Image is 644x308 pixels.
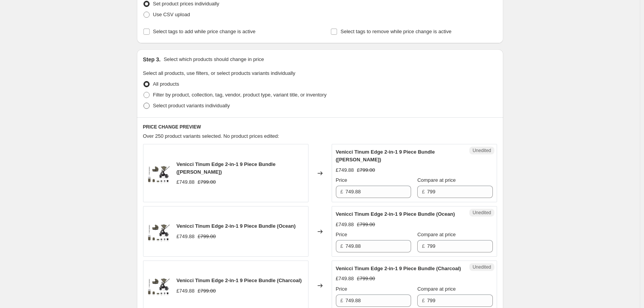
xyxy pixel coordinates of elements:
[472,147,491,154] span: Unedited
[357,166,375,174] strike: £799.00
[143,70,295,76] span: Select all products, use filters, or select products variants individually
[341,189,343,195] span: £
[153,1,219,7] span: Set product prices individually
[357,275,375,283] strike: £799.00
[198,287,216,295] strike: £799.00
[153,103,230,108] span: Select product variants individually
[143,124,497,130] h6: PRICE CHANGE PREVIEW
[417,232,456,237] span: Compare at price
[417,177,456,183] span: Compare at price
[336,286,347,292] span: Price
[341,243,343,249] span: £
[198,233,216,240] strike: £799.00
[336,166,354,174] div: £749.88
[143,56,161,63] h2: Step 3.
[177,178,195,186] div: £749.88
[472,264,491,270] span: Unedited
[153,12,190,17] span: Use CSV upload
[336,149,435,162] span: Venicci Tinum Edge 2-in-1 9 Piece Bundle ([PERSON_NAME])
[336,232,347,237] span: Price
[336,211,455,217] span: Venicci Tinum Edge 2-in-1 9 Piece Bundle (Ocean)
[422,243,425,249] span: £
[357,221,375,228] strike: £799.00
[164,56,264,63] p: Select which products should change in price
[177,287,195,295] div: £749.88
[336,275,354,283] div: £749.88
[336,177,347,183] span: Price
[147,220,170,243] img: Venicci-Edge-Moss-9-PIECE-BUNDLE-ENGO-2-1_80x.jpg
[153,29,256,34] span: Select tags to add while price change is active
[422,189,425,195] span: £
[341,29,452,34] span: Select tags to remove while price change is active
[177,161,276,175] span: Venicci Tinum Edge 2-in-1 9 Piece Bundle ([PERSON_NAME])
[177,233,195,240] div: £749.88
[198,178,216,186] strike: £799.00
[147,162,170,185] img: Venicci-Edge-Moss-9-PIECE-BUNDLE-ENGO-2-1_80x.jpg
[153,92,327,98] span: Filter by product, collection, tag, vendor, product type, variant title, or inventory
[177,278,302,283] span: Venicci Tinum Edge 2-in-1 9 Piece Bundle (Charcoal)
[336,266,461,271] span: Venicci Tinum Edge 2-in-1 9 Piece Bundle (Charcoal)
[177,223,296,229] span: Venicci Tinum Edge 2-in-1 9 Piece Bundle (Ocean)
[336,221,354,228] div: £749.88
[417,286,456,292] span: Compare at price
[422,298,425,303] span: £
[341,298,343,303] span: £
[147,274,170,297] img: Venicci-Edge-Moss-9-PIECE-BUNDLE-ENGO-2-1_80x.jpg
[472,210,491,216] span: Unedited
[143,133,279,139] span: Over 250 product variants selected. No product prices edited:
[153,81,179,87] span: All products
